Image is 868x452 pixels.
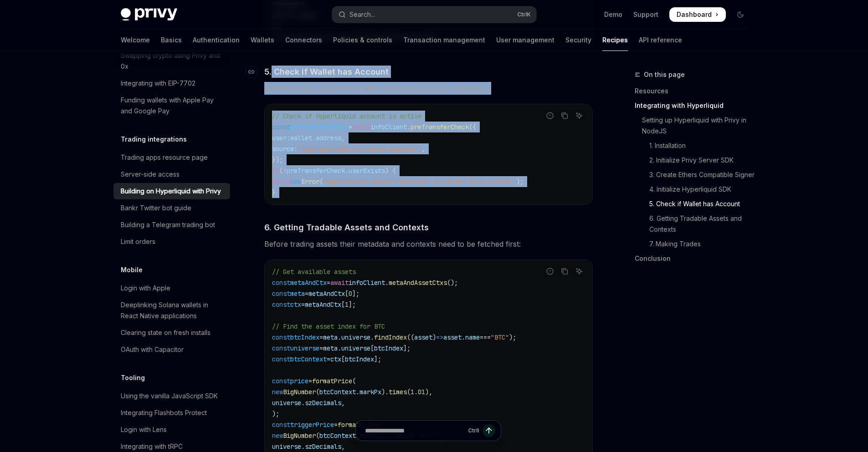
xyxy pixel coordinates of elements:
span: await [330,279,349,287]
a: Server-side access [113,166,230,183]
span: ]; [374,355,381,363]
div: Trading apps resource page [121,152,208,163]
span: source: [272,145,298,153]
span: On this page [644,69,685,80]
a: Funding wallets with Apple Pay and Google Pay [113,92,230,119]
span: infoClient [370,123,407,131]
span: ({ [469,123,476,131]
span: 0 [349,289,352,298]
img: dark logo [121,8,177,21]
span: ctx [290,300,301,309]
span: ( [319,178,323,186]
span: ( [279,167,283,175]
span: . [407,123,411,131]
a: Policies & controls [333,29,392,51]
span: asset [443,333,462,341]
span: (( [407,333,414,341]
span: 6. Getting Tradable Assets and Contexts [264,221,429,234]
span: await [352,123,370,131]
span: metaAndAssetCtxs [389,279,447,287]
span: universe [341,344,370,352]
span: meta [290,289,305,298]
span: meta [323,333,338,341]
span: infoClient [349,279,385,287]
div: OAuth with Capacitor [121,344,184,355]
span: meta [323,344,338,352]
a: Security [565,29,591,51]
span: ( [352,377,356,385]
a: 5. Check if Wallet has Account [635,197,755,211]
span: const [272,344,290,352]
span: . [301,399,305,407]
span: . [462,333,465,341]
span: Error [301,178,319,186]
a: Welcome [121,29,150,51]
a: Transaction management [403,29,485,51]
span: metaAndCtx [308,289,345,298]
a: Login with Apple [113,280,230,296]
div: Building on Hyperliquid with Privy [121,186,221,197]
span: markPx [360,388,381,396]
span: name [465,333,480,341]
span: price [290,377,308,385]
div: Bankr Twitter bot guide [121,203,191,213]
span: ); [272,410,279,418]
a: Building a Telegram trading bot [113,217,230,233]
div: Building a Telegram trading bot [121,219,215,230]
span: universe [290,344,319,352]
h5: Mobile [121,264,143,275]
span: [ [341,355,345,363]
div: Search... [349,9,375,20]
span: metaAndCtx [305,300,341,309]
span: btcIndex [345,355,374,363]
span: "Hyperliquid account does not exist for this wallet." [323,178,516,186]
span: ctx [330,355,341,363]
a: Connectors [285,29,322,51]
span: new [272,388,283,396]
span: Dashboard [677,10,712,19]
span: ) { [385,167,396,175]
h5: Trading integrations [121,134,187,145]
span: preTransferCheck [287,167,345,175]
a: Support [633,10,658,19]
span: const [272,123,290,131]
a: Deeplinking Solana wallets in React Native applications [113,297,230,324]
span: [ [341,300,345,309]
span: preTransferCheck [290,123,349,131]
span: szDecimals [305,399,341,407]
a: Clearing state on fresh installs [113,325,230,341]
a: 7. Making Trades [635,237,755,251]
a: Integrating with Hyperliquid [635,98,755,113]
a: Recipes [602,29,628,51]
span: formatPrice [312,377,352,385]
span: metaAndCtx [290,279,327,287]
span: 1.01 [411,388,425,396]
a: Bankr Twitter bot guide [113,200,230,216]
span: user: [272,134,290,142]
span: . [385,279,389,287]
span: } [272,188,276,197]
span: const [272,289,290,298]
span: "<address-used-to-credit-account>" [298,145,421,153]
a: Dashboard [669,7,726,22]
span: "BTC" [491,333,509,341]
span: const [272,377,290,385]
span: const [272,333,290,341]
span: Before trading, ensure the wallet has an account on Hyperliquid: [264,82,593,95]
button: Ask AI [573,265,585,277]
span: , [421,145,425,153]
span: ), [425,388,432,396]
span: ]; [352,289,360,298]
span: userExists [349,167,385,175]
span: = [319,333,323,341]
button: Report incorrect code [544,110,556,122]
span: Before trading assets their metadata and contexts need to be fetched first: [264,238,593,250]
a: Setting up Hyperliquid with Privy in NodeJS [635,113,755,138]
a: Wallets [251,29,274,51]
span: const [272,300,290,309]
span: if [272,167,279,175]
div: Server-side access [121,169,180,180]
input: Ask a question... [365,421,464,441]
div: Login with Apple [121,283,170,294]
a: Demo [604,10,622,19]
